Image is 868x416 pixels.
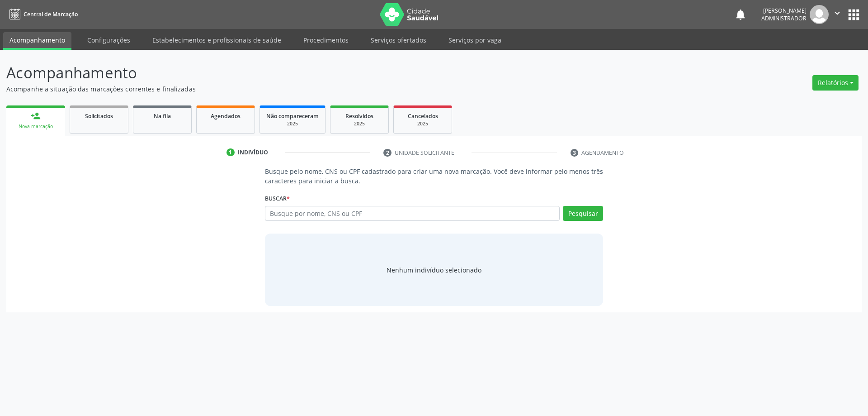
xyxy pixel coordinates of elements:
span: Administrador [761,14,807,22]
span: Não compareceram [266,112,319,120]
p: Busque pelo nome, CNS ou CPF cadastrado para criar uma nova marcação. Você deve informar pelo men... [265,167,604,186]
div: person_add [31,111,41,121]
div: Nova marcação [13,123,59,130]
button: Pesquisar [563,206,603,221]
div: 2025 [400,120,445,127]
a: Estabelecimentos e profissionais de saúde [146,32,288,48]
p: Acompanhe a situação das marcações correntes e finalizadas [6,84,605,94]
i:  [832,8,842,18]
a: Central de Marcação [6,7,78,22]
span: Resolvidos [345,112,373,120]
img: img [810,5,829,24]
button: Relatórios [812,75,859,91]
p: Acompanhamento [6,62,605,84]
a: Serviços ofertados [364,32,433,48]
a: Serviços por vaga [442,32,508,48]
button:  [829,5,846,24]
span: Na fila [154,112,171,120]
div: Nenhum indivíduo selecionado [387,265,481,275]
button: notifications [734,8,747,21]
div: 2025 [337,120,382,127]
a: Configurações [81,32,137,48]
span: Agendados [211,112,241,120]
div: 1 [226,148,235,157]
a: Procedimentos [297,32,355,48]
div: Indivíduo [238,148,268,157]
span: Central de Marcação [24,10,78,18]
label: Buscar [265,192,290,206]
span: Cancelados [408,112,438,120]
div: [PERSON_NAME] [761,7,807,14]
a: Acompanhamento [3,32,71,50]
span: Solicitados [85,112,113,120]
button: apps [846,7,862,23]
div: 2025 [266,120,319,127]
input: Busque por nome, CNS ou CPF [265,206,560,221]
